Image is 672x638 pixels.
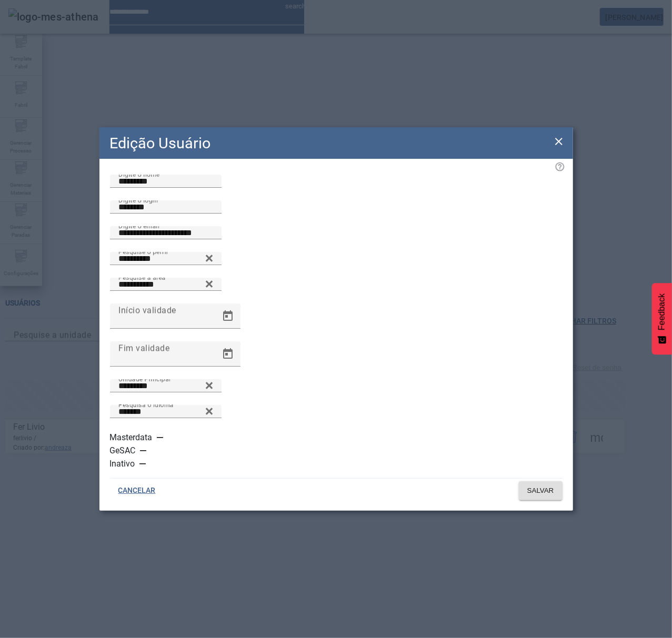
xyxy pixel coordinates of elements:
[118,305,176,315] mat-label: Início validade
[118,171,159,178] mat-label: Digite o nome
[118,222,159,230] mat-label: Digite o email
[118,197,158,204] mat-label: Digite o login
[215,303,240,329] button: Open calendar
[118,274,166,281] mat-label: Pesquise a área
[118,376,170,383] mat-label: Unidade Principal
[527,485,554,496] span: SALVAR
[118,401,174,409] mat-label: Pesquisa o idioma
[110,444,138,457] label: GeSAC
[652,283,672,355] button: Feedback - Mostrar pesquisa
[215,341,240,367] button: Open calendar
[118,406,213,418] input: Number
[118,485,156,496] span: CANCELAR
[118,343,169,353] mat-label: Fim validade
[118,248,168,256] mat-label: Pesquise o perfil
[110,458,137,470] label: Inativo
[118,380,213,392] input: Number
[118,278,213,291] input: Number
[110,481,164,500] button: CANCELAR
[110,431,155,444] label: Masterdata
[110,132,211,155] h2: Edição Usuário
[118,252,213,265] input: Number
[657,293,667,330] span: Feedback
[519,481,563,500] button: SALVAR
